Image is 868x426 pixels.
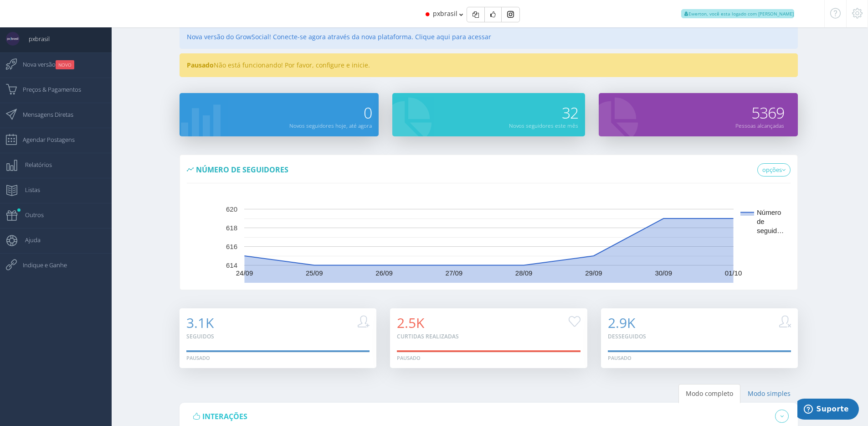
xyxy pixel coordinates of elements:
[236,269,253,277] text: 24/09
[515,269,533,277] text: 28/09
[797,399,859,421] iframe: Abre um widget para que você possa encontrar mais informações
[608,313,635,332] span: 2.9K
[14,53,74,76] span: Nova versão
[397,332,459,340] small: Curtidas realizadas
[186,313,214,332] span: 3.1K
[202,411,247,421] span: interações
[562,102,578,123] span: 32
[226,224,237,232] text: 618
[6,32,20,46] img: User Image
[186,332,214,340] small: Seguidos
[724,269,742,277] text: 01/10
[14,103,73,126] span: Mensagens Diretas
[608,332,646,340] small: Desseguidos
[751,102,784,123] span: 5369
[735,122,784,129] small: Pessoas alcançadas
[375,269,393,277] text: 26/09
[507,11,514,18] img: Instagram_simple_icon.svg
[757,163,791,177] a: opções
[196,165,288,175] span: Número de seguidores
[180,53,798,77] div: Não está funcionando! Por favor, configure e inicie.
[187,61,214,69] strong: Pausado
[433,9,457,18] span: pxbrasil
[467,7,520,22] div: Basic example
[397,313,424,332] span: 2.5K
[608,354,632,362] div: Pausado
[757,208,781,216] text: Número
[226,261,237,269] text: 614
[678,384,740,403] a: Modo completo
[226,205,237,213] text: 620
[187,192,791,283] svg: A chart.
[655,269,672,277] text: 30/09
[180,25,798,49] div: Nova versão do GrowSocial! Conecte-se agora através da nova plataforma. Clique aqui para acessar
[186,354,210,362] div: Pausado
[289,122,372,129] small: Novos seguidores hoje, até agora
[226,243,237,250] text: 616
[306,269,323,277] text: 25/09
[445,269,462,277] text: 27/09
[364,102,372,123] span: 0
[509,122,578,129] small: Novos seguidores este mês
[14,254,67,276] span: Indique e Ganhe
[681,9,794,18] span: Ewerton, você esta logado com [PERSON_NAME]
[740,384,798,403] a: Modo simples
[56,60,74,69] small: NOVO
[397,354,421,362] div: Pausado
[14,128,75,151] span: Agendar Postagens
[16,153,52,176] span: Relatórios
[14,78,81,101] span: Preços & Pagamentos
[585,269,602,277] text: 29/09
[16,203,44,226] span: Outros
[20,27,50,50] span: pxbrasil
[16,178,40,201] span: Listas
[16,229,41,251] span: Ajuda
